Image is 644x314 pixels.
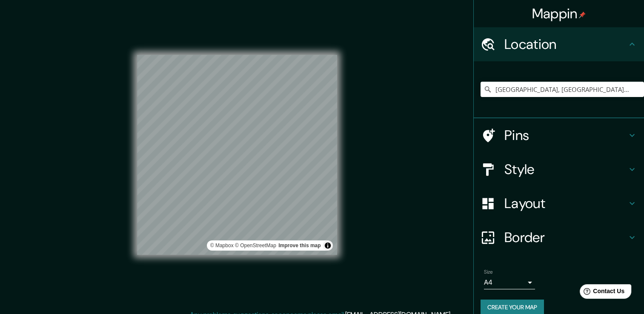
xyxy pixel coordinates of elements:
div: Border [474,220,644,254]
a: OpenStreetMap [235,243,276,248]
input: Pick your city or area [481,82,644,97]
h4: Layout [504,195,627,212]
div: Style [474,152,644,186]
img: pin-icon.png [579,11,586,18]
label: Size [484,268,493,276]
h4: Pins [504,127,627,144]
button: Toggle attribution [323,240,333,251]
h4: Location [504,36,627,53]
h4: Mappin [532,5,586,22]
div: Layout [474,186,644,220]
div: Location [474,27,644,61]
a: Mapbox [210,243,234,248]
a: Map feedback [278,243,321,248]
canvas: Map [137,55,337,255]
h4: Style [504,161,627,178]
div: Pins [474,118,644,152]
h4: Border [504,229,627,246]
iframe: Help widget launcher [568,281,635,305]
div: A4 [484,276,535,289]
